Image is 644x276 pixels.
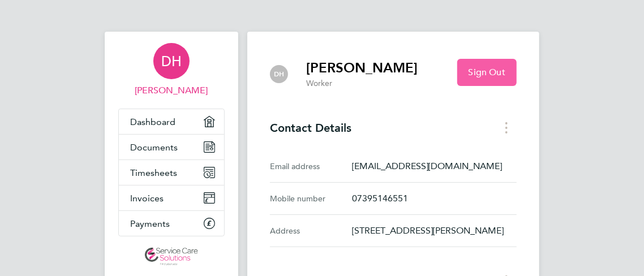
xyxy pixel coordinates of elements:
span: Timesheets [130,167,177,178]
p: Worker [306,78,418,89]
span: Invoices [130,193,164,204]
span: Documents [130,142,178,153]
div: Address [270,224,352,238]
button: Sign Out [457,59,517,86]
span: Payments [130,218,170,229]
span: DH [161,54,182,68]
p: [STREET_ADDRESS][PERSON_NAME] [352,224,517,238]
a: Documents [119,135,224,159]
span: DH [274,70,284,78]
a: Invoices [119,186,224,210]
p: 07395146551 [352,192,517,205]
div: Deanne Hendrickson-Taylor [270,65,288,83]
div: Mobile number [270,192,352,205]
h2: [PERSON_NAME] [306,59,418,77]
span: Deanne Hendrickson-Taylor [118,84,225,97]
span: Sign Out [469,67,505,78]
p: [EMAIL_ADDRESS][DOMAIN_NAME] [352,159,517,173]
a: Go to home page [118,248,225,266]
span: Dashboard [130,117,175,127]
button: Contact Details menu [496,119,517,136]
a: Dashboard [119,109,224,134]
h3: Contact Details [270,121,517,135]
a: Timesheets [119,160,224,185]
div: Email address [270,159,352,173]
a: DH[PERSON_NAME] [118,43,225,97]
img: servicecare-logo-retina.png [145,248,198,266]
a: Payments [119,211,224,236]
